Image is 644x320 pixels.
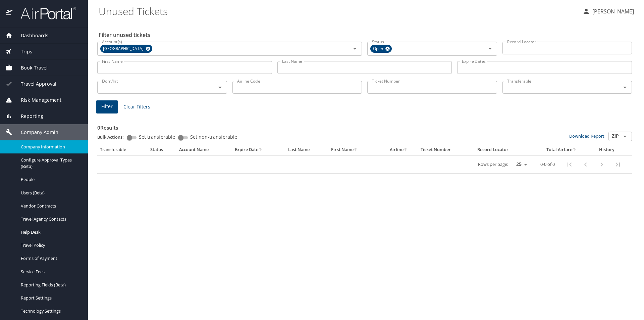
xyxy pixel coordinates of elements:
[176,144,232,155] th: Account Name
[485,44,495,53] button: Open
[13,7,76,20] img: airportal-logo.png
[21,269,80,275] span: Service Fees
[572,148,577,152] button: sort
[100,45,152,53] div: [GEOGRAPHIC_DATA]
[478,162,508,167] p: Rows per page:
[99,1,577,21] h1: Unused Tickets
[21,308,80,314] span: Technology Settings
[21,216,80,222] span: Travel Agency Contacts
[258,148,263,152] button: sort
[370,45,387,52] span: Open
[12,96,61,104] span: Risk Management
[97,120,632,132] h3: 0 Results
[620,132,630,141] button: Open
[215,83,225,92] button: Open
[21,157,80,170] span: Configure Approval Types (Beta)
[21,229,80,235] span: Help Desk
[21,190,80,196] span: Users (Beta)
[12,32,48,39] span: Dashboards
[100,45,148,52] span: [GEOGRAPHIC_DATA]
[475,144,533,155] th: Record Locator
[21,144,80,150] span: Company Information
[21,282,80,288] span: Reporting Fields (Beta)
[121,101,153,113] button: Clear Filters
[418,144,475,155] th: Ticket Number
[21,255,80,262] span: Forms of Payment
[96,100,118,113] button: Filter
[540,162,555,167] p: 0-0 of 0
[404,148,408,152] button: sort
[370,45,392,53] div: Open
[97,144,632,174] table: custom pagination table
[100,147,145,153] div: Transferable
[190,135,237,139] span: Set non-transferable
[533,144,590,155] th: Total Airfare
[12,80,56,88] span: Travel Approval
[580,5,637,17] button: [PERSON_NAME]
[569,133,604,139] a: Download Report
[12,129,58,136] span: Company Admin
[328,144,380,155] th: First Name
[21,176,80,183] span: People
[123,103,150,111] span: Clear Filters
[620,83,630,92] button: Open
[21,295,80,301] span: Report Settings
[12,64,48,72] span: Book Travel
[12,48,32,55] span: Trips
[354,148,358,152] button: sort
[139,135,175,139] span: Set transferable
[380,144,418,155] th: Airline
[101,102,113,111] span: Filter
[511,159,530,170] select: rows per page
[590,144,624,155] th: History
[232,144,285,155] th: Expire Date
[350,44,360,53] button: Open
[97,134,129,140] p: Bulk Actions:
[590,7,634,15] p: [PERSON_NAME]
[12,112,43,120] span: Reporting
[21,203,80,209] span: Vendor Contracts
[148,144,176,155] th: Status
[285,144,328,155] th: Last Name
[99,30,633,40] h2: Filter unused tickets
[21,242,80,248] span: Travel Policy
[6,7,13,20] img: icon-airportal.png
